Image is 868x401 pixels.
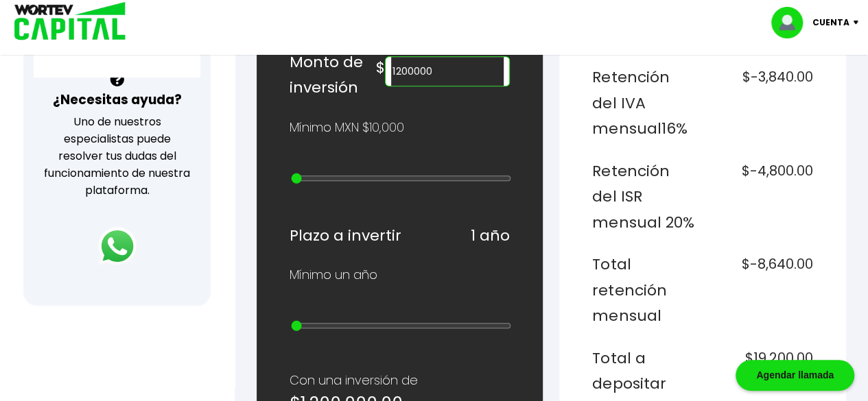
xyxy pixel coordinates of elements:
h3: ¿Necesitas ayuda? [53,90,182,110]
img: profile-image [771,7,812,38]
p: Con una inversión de [290,370,511,391]
h6: $ [376,55,385,81]
img: icon-down [849,21,868,25]
div: Agendar llamada [736,360,854,391]
h6: Total retención mensual [592,252,697,329]
h6: $-3,840.00 [708,64,813,142]
h6: Monto de inversión [290,49,377,101]
h6: 1 año [471,223,510,249]
p: Uno de nuestros especialistas puede resolver tus dudas del funcionamiento de nuestra plataforma. [41,113,193,199]
h6: Retención del ISR mensual 20% [592,158,697,236]
p: Mínimo MXN $10,000 [290,117,404,138]
h6: $-4,800.00 [708,158,813,236]
p: Mínimo un año [290,265,377,285]
h6: $-8,640.00 [708,252,813,329]
p: Cuenta [812,12,849,33]
h6: Retención del IVA mensual 16% [592,64,697,142]
img: logos_whatsapp-icon.242b2217.svg [98,227,137,265]
h6: Plazo a invertir [290,223,401,249]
